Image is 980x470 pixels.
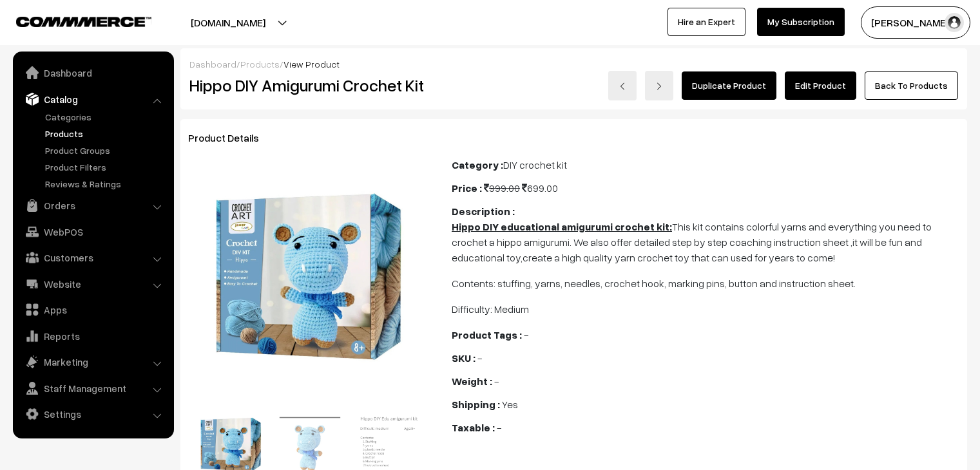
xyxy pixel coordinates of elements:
button: [PERSON_NAME]… [861,6,970,39]
img: COMMMERCE [16,17,151,26]
span: View Product [283,59,340,70]
span: Product Details [188,131,274,144]
a: Orders [16,194,169,217]
span: Yes [502,398,518,411]
b: Taxable : [452,421,495,434]
a: My Subscription [757,8,845,36]
b: Description : [452,205,515,218]
a: Settings [16,402,169,426]
div: / / [189,57,958,71]
a: Products [42,127,169,140]
span: 999.00 [484,182,520,194]
a: Hire an Expert [668,8,745,36]
img: 175533749562611.png [193,162,427,396]
u: Hippo DIY educational amigurumi crochet kit: [452,220,672,233]
b: Product Tags : [452,328,522,341]
a: Product Groups [42,144,169,157]
div: 699.00 [452,180,959,196]
a: Staff Management [16,377,169,400]
b: Price : [452,182,482,194]
span: - [524,328,528,341]
a: Product Filters [42,160,169,174]
a: Website [16,272,169,296]
img: user [945,13,964,32]
p: Contents: stuffing, yarns, needles, crochet hook, marking pins, button and instruction sheet. [452,276,959,291]
img: right-arrow.png [655,82,663,90]
a: Duplicate Product [682,71,776,100]
b: Weight : [452,375,492,388]
b: Shipping : [452,398,500,411]
span: - [497,421,501,434]
a: COMMMERCE [16,13,129,28]
span: This kit contains colorful yarns and everything you need to crochet a hippo amigurumi. We also of... [452,220,932,264]
a: WebPOS [16,220,169,243]
button: [DOMAIN_NAME] [146,6,311,39]
a: Back To Products [865,71,958,100]
span: - [477,352,482,364]
a: Dashboard [189,59,236,70]
b: SKU : [452,352,476,364]
a: Marketing [16,350,169,373]
p: Difficulty: Medium [452,301,959,317]
span: - [494,375,499,388]
h2: Hippo DIY Amigurumi Crochet Kit [189,75,433,95]
a: Apps [16,298,169,321]
a: Categories [42,110,169,124]
a: Dashboard [16,61,169,84]
a: Edit Product [785,71,856,100]
div: DIY crochet kit [452,157,959,173]
b: Category : [452,158,503,171]
a: Reviews & Ratings [42,177,169,191]
a: Products [240,59,280,70]
a: Reports [16,324,169,348]
img: left-arrow.png [619,82,626,90]
a: Customers [16,246,169,269]
a: Catalog [16,88,169,111]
